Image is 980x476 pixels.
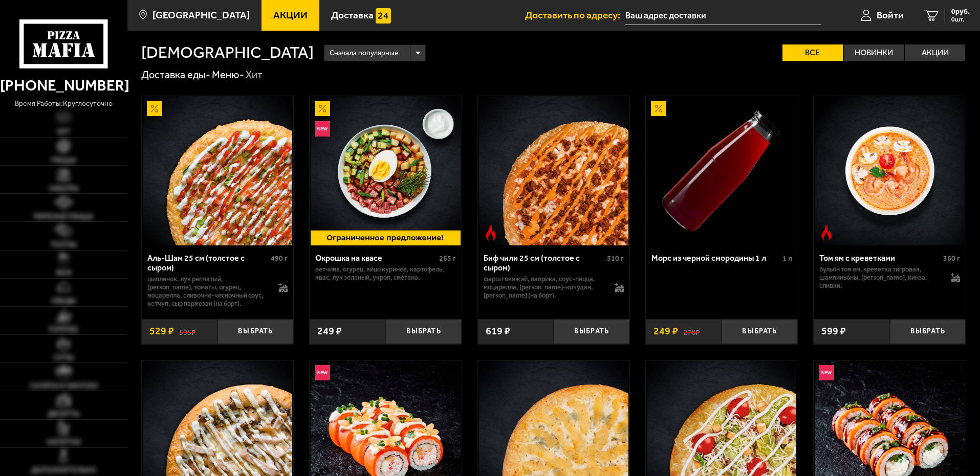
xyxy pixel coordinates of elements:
span: Дополнительно [31,467,96,474]
span: Десерты [48,411,79,418]
span: Акции [273,10,308,20]
span: [GEOGRAPHIC_DATA] [153,10,250,20]
span: 0 руб. [951,8,970,15]
span: Хит [57,128,71,135]
div: Аль-Шам 25 см (толстое с сыром) [147,253,269,273]
span: Наборы [49,185,78,192]
button: Выбрать [554,319,629,344]
img: 15daf4d41897b9f0e9f617042186c801.svg [376,8,391,24]
button: Выбрать [890,319,966,344]
div: Биф чили 25 см (толстое с сыром) [484,253,605,273]
span: 0 шт. [951,16,970,22]
a: АкционныйАль-Шам 25 см (толстое с сыром) [142,96,294,245]
img: Аль-Шам 25 см (толстое с сыром) [143,96,292,245]
img: Острое блюдо [483,225,498,240]
span: Супы [54,354,74,361]
div: Окрошка на квасе [315,253,437,263]
img: Острое блюдо [819,225,834,240]
div: Морс из черной смородины 1 л [651,253,780,263]
div: Хит [246,69,263,82]
a: Доставка еды- [141,69,210,81]
span: 265 г [439,254,456,263]
a: Острое блюдоБиф чили 25 см (толстое с сыром) [478,96,630,245]
label: Акции [905,44,965,61]
p: ветчина, огурец, яйцо куриное, картофель, квас, лук зеленый, укроп, сметана. [315,265,456,282]
span: 1 л [782,254,792,263]
h1: [DEMOGRAPHIC_DATA] [141,44,314,61]
span: Горячее [49,326,78,333]
button: Выбрать [722,319,797,344]
div: Том ям с креветками [819,253,941,263]
img: Акционный [147,101,162,116]
span: WOK [56,269,72,277]
a: Острое блюдоТом ям с креветками [814,96,966,245]
img: Новинка [819,365,834,380]
span: 249 ₽ [654,326,678,336]
span: Войти [877,10,904,20]
img: Биф чили 25 см (толстое с сыром) [479,96,628,245]
span: Сначала популярные [330,43,398,63]
button: Выбрать [386,319,462,344]
p: фарш говяжий, паприка, соус-пицца, моцарелла, [PERSON_NAME]-кочудян, [PERSON_NAME] (на борт). [484,275,605,300]
span: Доставка [331,10,374,20]
span: Обеды [51,298,76,305]
span: Салаты и закуски [30,382,98,390]
span: Пицца [51,157,76,164]
span: 360 г [943,254,960,263]
span: 619 ₽ [486,326,510,336]
p: бульон том ям, креветка тигровая, шампиньоны, [PERSON_NAME], кинза, сливки. [819,265,941,290]
a: АкционныйМорс из черной смородины 1 л [646,96,798,245]
p: цыпленок, лук репчатый, [PERSON_NAME], томаты, огурец, моцарелла, сливочно-чесночный соус, кетчуп... [147,275,269,308]
span: 529 ₽ [149,326,174,336]
span: 490 г [271,254,288,263]
span: Римская пицца [34,213,93,220]
span: 510 г [607,254,624,263]
span: 599 ₽ [821,326,846,336]
s: 278 ₽ [683,326,700,336]
label: Все [782,44,843,61]
img: Окрошка на квасе [311,96,460,245]
img: Новинка [315,121,330,137]
button: Выбрать [217,319,293,344]
span: Роллы [51,241,76,248]
img: Новинка [315,365,330,380]
img: Морс из черной смородины 1 л [647,96,796,245]
input: Ваш адрес доставки [625,6,821,25]
span: Напитки [47,439,81,446]
img: Акционный [315,101,330,116]
span: 249 ₽ [317,326,342,336]
s: 595 ₽ [179,326,195,336]
label: Новинки [844,44,904,61]
img: Акционный [651,101,666,116]
span: Доставить по адресу: [525,10,625,20]
a: Меню- [212,69,244,81]
a: АкционныйНовинкаОкрошка на квасе [310,96,462,245]
img: Том ям с креветками [815,96,965,245]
